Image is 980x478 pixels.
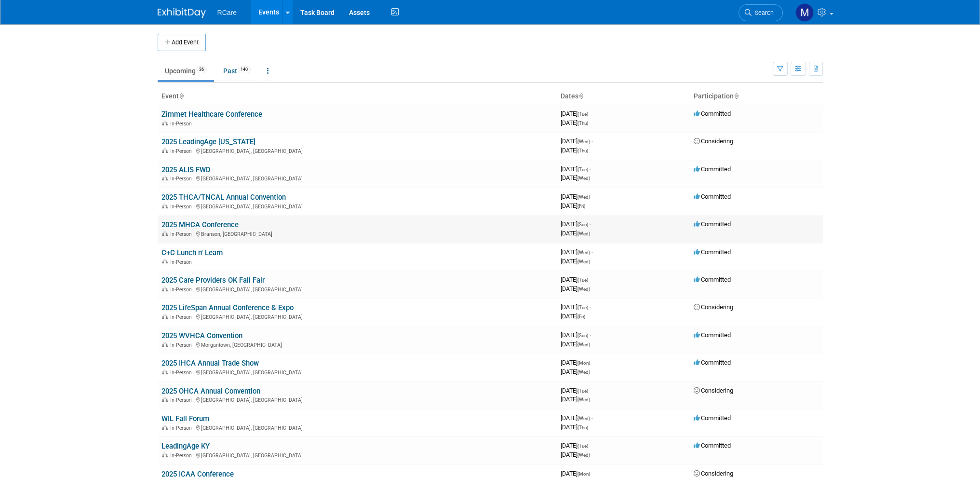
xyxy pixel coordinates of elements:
[561,110,591,117] span: [DATE]
[561,470,593,477] span: [DATE]
[162,397,168,402] img: In-Person Event
[217,9,237,16] span: RCare
[161,147,553,154] div: [GEOGRAPHIC_DATA], [GEOGRAPHIC_DATA]
[561,414,593,422] span: [DATE]
[557,88,690,105] th: Dates
[170,425,195,431] span: In-Person
[591,137,593,145] span: -
[196,66,207,73] span: 36
[158,88,557,105] th: Event
[162,148,168,153] img: In-Person Event
[577,314,585,319] span: (Fri)
[161,285,553,293] div: [GEOGRAPHIC_DATA], [GEOGRAPHIC_DATA]
[561,220,591,228] span: [DATE]
[561,119,588,126] span: [DATE]
[577,342,590,347] span: (Wed)
[590,303,591,311] span: -
[162,287,168,291] img: In-Person Event
[161,396,553,403] div: [GEOGRAPHIC_DATA], [GEOGRAPHIC_DATA]
[161,387,260,396] a: 2025 OHCA Annual Convention
[161,248,223,257] a: C+C Lunch n' Learn
[577,259,590,264] span: (Wed)
[577,194,590,200] span: (Wed)
[161,276,265,285] a: 2025 Care Providers OK Fall Fair
[170,231,195,237] span: In-Person
[170,287,195,293] span: In-Person
[170,121,195,127] span: In-Person
[561,285,590,292] span: [DATE]
[590,276,591,283] span: -
[694,303,733,311] span: Considering
[561,174,590,181] span: [DATE]
[161,202,553,210] div: [GEOGRAPHIC_DATA], [GEOGRAPHIC_DATA]
[162,231,168,236] img: In-Person Event
[161,137,255,146] a: 2025 LeadingAge [US_STATE]
[561,303,591,311] span: [DATE]
[161,414,209,423] a: WIL Fall Forum
[561,368,590,375] span: [DATE]
[170,148,195,154] span: In-Person
[591,193,593,200] span: -
[162,176,168,180] img: In-Person Event
[161,341,553,348] div: Morgantown, [GEOGRAPHIC_DATA]
[561,230,590,237] span: [DATE]
[561,137,593,145] span: [DATE]
[591,248,593,256] span: -
[561,396,590,403] span: [DATE]
[561,387,591,394] span: [DATE]
[162,204,168,208] img: In-Person Event
[161,451,553,459] div: [GEOGRAPHIC_DATA], [GEOGRAPHIC_DATA]
[561,248,593,256] span: [DATE]
[561,331,591,339] span: [DATE]
[561,359,593,366] span: [DATE]
[561,193,593,200] span: [DATE]
[577,425,588,430] span: (Thu)
[161,165,211,174] a: 2025 ALIS FWD
[561,202,585,209] span: [DATE]
[161,230,553,237] div: Branson, [GEOGRAPHIC_DATA]
[694,110,731,117] span: Committed
[561,276,591,283] span: [DATE]
[577,360,590,366] span: (Mon)
[577,148,588,153] span: (Thu)
[162,342,168,347] img: In-Person Event
[162,425,168,430] img: In-Person Event
[561,442,591,449] span: [DATE]
[577,176,590,181] span: (Wed)
[577,397,590,402] span: (Wed)
[577,250,590,255] span: (Wed)
[590,442,591,449] span: -
[238,66,251,73] span: 140
[170,259,195,265] span: In-Person
[694,137,733,145] span: Considering
[170,369,195,376] span: In-Person
[162,121,168,125] img: In-Person Event
[590,220,591,228] span: -
[694,193,731,200] span: Committed
[162,452,168,457] img: In-Person Event
[694,276,731,283] span: Committed
[161,423,553,431] div: [GEOGRAPHIC_DATA], [GEOGRAPHIC_DATA]
[694,414,731,422] span: Committed
[690,88,823,105] th: Participation
[577,305,588,310] span: (Tue)
[561,423,588,431] span: [DATE]
[179,92,184,100] a: Sort by Event Name
[694,387,733,394] span: Considering
[590,165,591,173] span: -
[161,220,239,229] a: 2025 MHCA Conference
[170,176,195,182] span: In-Person
[170,204,195,210] span: In-Person
[577,204,585,209] span: (Fri)
[577,167,588,172] span: (Tue)
[170,314,195,320] span: In-Person
[577,369,590,375] span: (Wed)
[577,287,590,292] span: (Wed)
[161,110,262,119] a: Zimmet Healthcare Conference
[158,8,206,18] img: ExhibitDay
[577,388,588,394] span: (Tue)
[734,92,738,100] a: Sort by Participation Type
[578,92,583,100] a: Sort by Start Date
[591,414,593,422] span: -
[161,442,210,451] a: LeadingAge KY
